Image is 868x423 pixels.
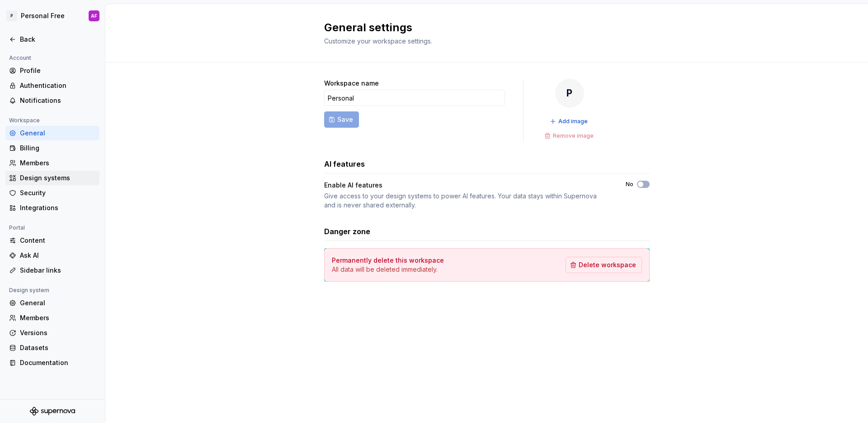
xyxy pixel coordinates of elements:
a: Datasets [5,341,99,355]
div: AF [91,12,97,19]
a: Ask AI [5,248,99,263]
div: Account [5,53,35,63]
a: Authentication [5,78,99,93]
div: Enable AI features [324,181,609,190]
div: Workspace [5,115,43,126]
h3: AI features [324,159,365,169]
a: Content [5,233,99,248]
div: P [6,10,17,21]
a: General [5,296,99,310]
a: Notifications [5,93,99,108]
div: Profile [20,66,96,75]
button: Add image [547,115,592,128]
button: PPersonal FreeAF [2,6,103,26]
a: Profile [5,63,99,78]
div: Notifications [20,96,96,105]
svg: Supernova Logo [30,407,75,416]
a: Back [5,32,99,47]
h3: Danger zone [324,226,370,237]
a: Design systems [5,171,99,185]
h2: General settings [324,20,639,35]
div: General [20,129,96,138]
div: Sidebar links [20,266,96,275]
div: Integrations [20,203,96,212]
a: Security [5,186,99,200]
div: Ask AI [20,251,96,260]
div: Versions [20,328,96,337]
a: General [5,126,99,140]
div: Content [20,236,96,245]
div: Personal Free [21,11,65,20]
div: Documentation [20,358,96,367]
a: Versions [5,326,99,340]
p: All data will be deleted immediately. [332,265,444,274]
a: Members [5,156,99,170]
div: Datasets [20,343,96,352]
div: Members [20,313,96,322]
div: Security [20,188,96,197]
div: Portal [5,222,28,233]
div: Design systems [20,173,96,183]
div: Billing [20,144,96,153]
div: Members [20,159,96,168]
span: Delete workspace [579,260,636,269]
a: Members [5,311,99,325]
div: Back [20,35,96,44]
h4: Permanently delete this workspace [332,256,444,265]
label: Workspace name [324,79,379,88]
div: Give access to your design systems to power AI features. Your data stays within Supernova and is ... [324,192,609,210]
a: Sidebar links [5,263,99,278]
div: General [20,298,96,308]
label: No [626,181,633,188]
div: Design system [5,285,53,296]
span: Customize your workspace settings. [324,37,432,45]
div: Authentication [20,81,96,90]
span: Add image [558,118,588,125]
a: Documentation [5,356,99,370]
a: Billing [5,141,99,155]
a: Integrations [5,201,99,215]
div: P [555,79,584,108]
button: Delete workspace [566,257,642,273]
